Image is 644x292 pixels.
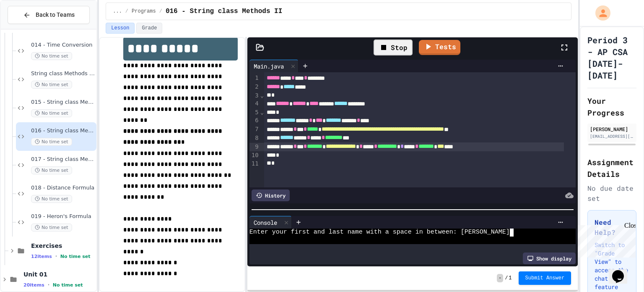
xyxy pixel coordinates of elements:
[31,99,95,106] span: 015 - String class Methods I
[31,42,95,49] span: 014 - Time Conversion
[249,83,260,92] div: 2
[23,271,95,278] span: Unit 01
[136,23,162,34] button: Grade
[48,281,49,288] span: •
[31,254,52,259] span: 12 items
[31,156,95,163] span: 017 - String class Methods III
[31,81,72,89] span: No time set
[587,3,613,23] div: My Account
[249,160,260,168] div: 11
[31,127,95,134] span: 016 - String class Methods II
[31,52,72,60] span: No time set
[106,23,135,34] button: Lesson
[113,8,122,15] span: ...
[31,166,72,174] span: No time set
[260,92,264,99] span: Fold line
[523,253,576,264] div: Show display
[587,34,636,81] h1: Period 3 - AP CSA [DATE]-[DATE]
[60,254,91,259] span: No time set
[595,217,629,237] h3: Need Help?
[31,224,72,231] span: No time set
[55,253,57,260] span: •
[249,116,260,125] div: 6
[519,271,571,285] button: Submit Answer
[53,282,83,288] span: No time set
[509,275,512,281] span: 1
[249,216,292,229] div: Console
[249,74,260,83] div: 1
[249,108,260,117] div: 5
[3,3,58,53] div: Chat with us now!Close
[23,282,44,288] span: 20 items
[419,40,460,55] a: Tests
[36,11,75,19] span: Back to Teams
[249,92,260,100] div: 3
[249,134,260,143] div: 8
[31,138,72,146] span: No time set
[260,109,264,116] span: Fold line
[609,258,636,284] iframe: chat widget
[574,222,636,258] iframe: chat widget
[31,195,72,203] span: No time set
[31,213,95,220] span: 019 - Heron's Formula
[505,275,508,281] span: /
[249,218,281,227] div: Console
[587,183,636,203] div: No due date set
[125,8,128,15] span: /
[166,6,282,16] span: 016 - String class Methods II
[590,125,634,133] div: [PERSON_NAME]
[249,229,510,237] span: Enter your first and last name with a space in between: [PERSON_NAME]
[31,109,72,117] span: No time set
[249,60,299,72] div: Main.java
[252,189,290,201] div: History
[8,6,90,24] button: Back to Teams
[159,8,162,15] span: /
[31,184,95,192] span: 018 - Distance Formula
[587,156,636,180] h2: Assignment Details
[587,95,636,118] h2: Your Progress
[132,8,156,15] span: Programs
[249,62,288,71] div: Main.java
[31,70,95,77] span: String class Methods Introduction
[249,143,260,152] div: 9
[497,274,503,282] span: -
[249,100,260,108] div: 4
[525,275,565,281] span: Submit Answer
[374,39,413,55] div: Stop
[249,125,260,134] div: 7
[249,151,260,160] div: 10
[31,242,95,250] span: Exercises
[590,133,634,139] div: [EMAIL_ADDRESS][DOMAIN_NAME]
